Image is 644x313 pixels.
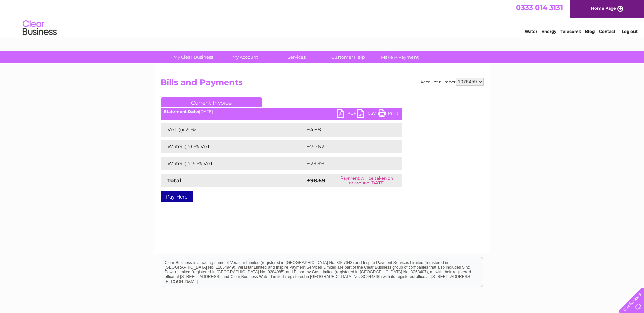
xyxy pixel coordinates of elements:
[599,29,615,34] a: Contact
[161,109,402,114] div: [DATE]
[307,177,325,184] strong: £98.69
[217,51,273,63] a: My Account
[164,109,199,114] b: Statement Date:
[161,97,262,107] a: Current Invoice
[165,51,221,63] a: My Clear Business
[332,174,402,187] td: Payment will be taken on or around [DATE]
[378,109,398,119] a: Print
[357,109,378,119] a: CSV
[585,29,595,34] a: Blog
[161,78,484,90] h2: Bills and Payments
[420,78,484,86] div: Account number
[525,29,537,34] a: Water
[337,109,357,119] a: PDF
[305,140,388,153] td: £70.62
[269,51,325,63] a: Services
[541,29,556,34] a: Energy
[22,18,57,38] img: logo.png
[516,3,563,12] a: 0333 014 3131
[161,191,193,202] a: Pay Here
[161,157,305,170] td: Water @ 20% VAT
[622,29,638,34] a: Log out
[161,123,305,137] td: VAT @ 20%
[167,177,181,184] strong: Total
[161,140,305,153] td: Water @ 0% VAT
[320,51,376,63] a: Customer Help
[372,51,428,63] a: Make A Payment
[305,123,386,137] td: £4.68
[560,29,581,34] a: Telecoms
[162,4,483,33] div: Clear Business is a trading name of Verastar Limited (registered in [GEOGRAPHIC_DATA] No. 3667643...
[305,157,388,170] td: £23.39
